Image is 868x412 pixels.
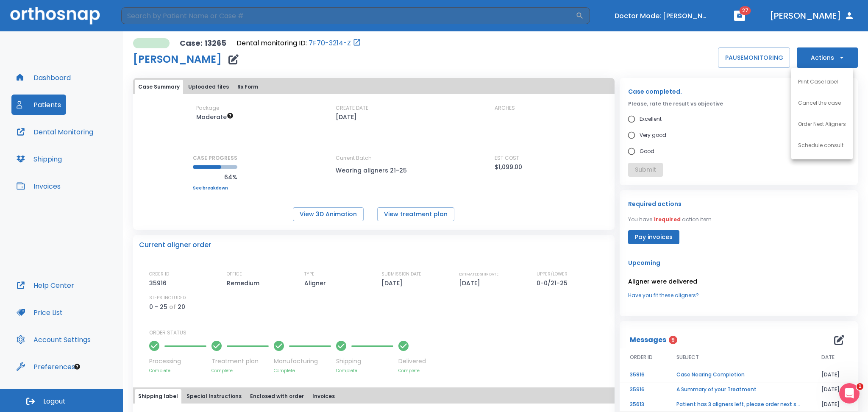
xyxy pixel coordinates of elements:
[857,383,863,390] span: 1
[839,383,860,404] iframe: Intercom live chat
[798,120,846,128] p: Order Next Aligners
[798,99,841,107] p: Cancel the case
[798,142,843,149] p: Schedule consult
[798,78,838,86] p: Print Case label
